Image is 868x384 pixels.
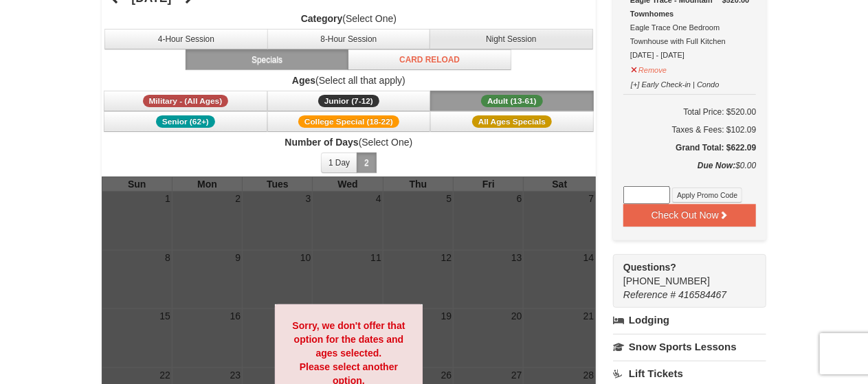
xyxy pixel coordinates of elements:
[292,75,315,86] strong: Ages
[318,95,379,107] span: Junior (7-12)
[623,141,756,155] h5: Grand Total: $622.09
[630,60,667,77] button: Remove
[102,74,597,87] label: (Select all that apply)
[672,188,742,203] button: Apply Promo Code
[285,137,358,148] strong: Number of Days
[623,289,676,300] span: Reference #
[430,29,593,49] button: Night Session
[102,12,597,25] label: (Select One)
[321,153,357,173] button: 1 Day
[104,29,268,49] button: 4-Hour Session
[472,115,552,128] span: All Ages Specials
[623,123,756,137] div: Taxes & Fees: $102.09
[481,95,543,107] span: Adult (13-61)
[623,260,742,286] span: [PHONE_NUMBER]
[623,159,756,186] div: $0.00
[298,115,399,128] span: College Special (18-22)
[430,91,594,111] button: Adult (13-61)
[348,49,511,70] button: Card Reload
[102,135,597,149] label: (Select One)
[623,262,676,273] strong: Questions?
[613,308,766,332] a: Lodging
[678,289,726,300] span: 416584467
[267,91,431,111] button: Junior (7-12)
[267,29,431,49] button: 8-Hour Session
[104,111,267,132] button: Senior (62+)
[623,204,756,226] button: Check Out Now
[186,49,349,70] button: Specials
[143,95,229,107] span: Military - (All Ages)
[430,111,594,132] button: All Ages Specials
[613,334,766,359] a: Snow Sports Lessons
[267,111,431,132] button: College Special (18-22)
[357,153,377,173] button: 2
[104,91,267,111] button: Military - (All Ages)
[301,13,343,24] strong: Category
[630,74,720,91] button: [+] Early Check-in | Condo
[156,115,215,128] span: Senior (62+)
[698,161,735,170] strong: Due Now:
[623,105,756,119] h6: Total Price: $520.00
